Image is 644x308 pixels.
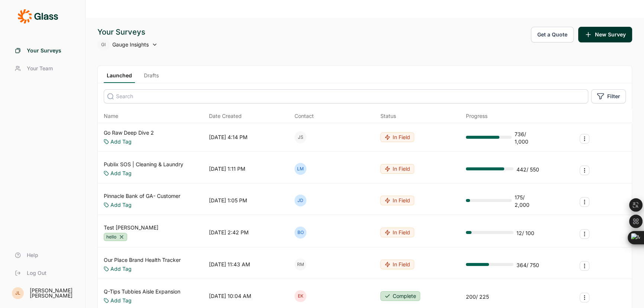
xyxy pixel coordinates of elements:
button: Survey Actions [580,197,589,207]
button: In Field [380,260,414,269]
div: Status [380,112,396,120]
button: Filter [591,89,626,103]
button: Survey Actions [580,229,589,239]
div: RM [294,259,306,270]
button: In Field [380,164,414,174]
span: Log Out [27,269,46,277]
div: [DATE] 11:43 AM [209,261,250,268]
a: Q-Tips Tubbies Aisle Expansion [104,288,180,295]
span: Your Surveys [27,47,61,54]
div: [DATE] 10:04 AM [209,292,251,300]
a: Launched [104,72,135,83]
input: Search [104,89,588,103]
span: Date Created [209,112,242,120]
div: JL [12,287,24,299]
button: In Field [380,196,414,205]
div: hello [104,233,127,241]
div: [DATE] 2:42 PM [209,229,249,236]
div: JS [294,131,306,143]
a: Test [PERSON_NAME] [104,224,158,231]
span: Name [104,112,118,120]
a: Publix SOS | Cleaning & Laundry [104,161,183,168]
div: EK [294,290,306,302]
div: 736 / 1,000 [515,131,540,145]
a: Drafts [141,72,162,83]
button: Survey Actions [580,134,589,144]
div: Your Surveys [97,27,158,37]
div: [DATE] 1:11 PM [209,165,245,173]
button: In Field [380,228,414,237]
a: Pinnacle Bank of GA- Customer [104,192,180,200]
button: Survey Actions [580,166,589,175]
button: Complete [380,291,420,301]
div: 12 / 100 [516,230,534,237]
button: Survey Actions [580,261,589,271]
a: Go Raw Deep Dive 2 [104,129,154,137]
div: BO [294,227,306,238]
div: [PERSON_NAME] [PERSON_NAME] [30,288,76,298]
div: Progress [466,112,487,120]
button: In Field [380,132,414,142]
button: New Survey [578,27,632,42]
a: Add Tag [110,138,132,145]
span: Your Team [27,65,53,72]
a: Add Tag [110,265,132,273]
span: Gauge Insights [112,41,149,48]
span: Filter [607,93,620,100]
a: Our Place Brand Health Tracker [104,256,181,264]
span: Help [27,251,38,259]
div: [DATE] 1:05 PM [209,197,247,204]
a: Add Tag [110,297,132,304]
div: Contact [294,112,314,120]
a: Add Tag [110,201,132,209]
div: LM [294,163,306,175]
div: JD [294,195,306,206]
div: 175 / 2,000 [515,194,540,209]
button: Get a Quote [531,27,574,42]
div: 442 / 550 [516,166,539,173]
div: 200 / 225 [466,293,489,301]
button: Survey Actions [580,293,589,302]
div: [DATE] 4:14 PM [209,134,248,141]
a: Add Tag [110,170,132,177]
div: GI [97,39,109,51]
div: 364 / 750 [516,262,539,269]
